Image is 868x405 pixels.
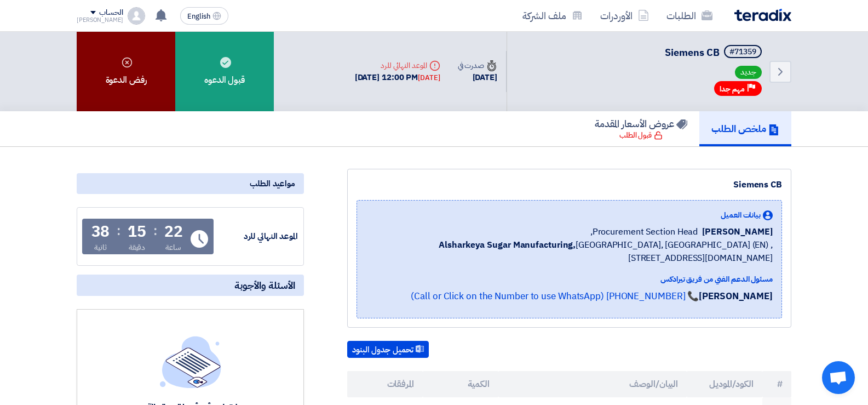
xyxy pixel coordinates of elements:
[619,130,663,141] div: قبول الطلب
[153,221,157,241] div: :
[498,371,687,397] th: البيان/الوصف
[366,273,773,285] div: مسئول الدعم الفني من فريق تيرادكس
[355,60,440,71] div: الموعد النهائي للرد
[91,224,110,239] div: 38
[729,48,756,56] div: #71359
[458,71,497,84] div: [DATE]
[411,289,699,303] a: 📞 [PHONE_NUMBER] (Call or Click on the Number to use WhatsApp)
[591,3,658,28] a: الأوردرات
[822,361,855,394] div: دردشة مفتوحة
[128,224,146,239] div: 15
[357,178,782,191] div: Siemens CB
[699,289,773,303] strong: [PERSON_NAME]
[77,17,123,23] div: [PERSON_NAME]
[175,32,274,111] div: قبول الدعوه
[734,9,791,21] img: Teradix logo
[687,371,762,397] th: الكود/الموديل
[595,117,687,130] h5: عروض الأسعار المقدمة
[164,224,183,239] div: 22
[347,371,423,397] th: المرفقات
[234,279,295,292] span: الأسئلة والأجوبة
[699,111,791,146] a: ملخص الطلب
[180,7,228,25] button: English
[658,3,721,28] a: الطلبات
[165,242,181,253] div: ساعة
[77,32,175,111] div: رفض الدعوة
[720,84,745,94] span: مهم جدا
[117,221,120,241] div: :
[160,336,221,387] img: empty_state_list.svg
[514,3,591,28] a: ملف الشركة
[347,341,429,358] button: تحميل جدول البنود
[418,72,440,83] div: [DATE]
[439,238,576,252] b: Alsharkeya Sugar Manufacturing,
[735,66,762,79] span: جديد
[721,209,761,221] span: بيانات العميل
[711,122,779,135] h5: ملخص الطلب
[458,60,497,71] div: صدرت في
[583,111,699,146] a: عروض الأسعار المقدمة قبول الطلب
[94,242,107,253] div: ثانية
[762,371,791,397] th: #
[187,13,210,20] span: English
[77,173,304,194] div: مواعيد الطلب
[355,71,440,84] div: [DATE] 12:00 PM
[99,8,123,18] div: الحساب
[128,7,145,25] img: profile_test.png
[216,230,298,243] div: الموعد النهائي للرد
[423,371,498,397] th: الكمية
[665,45,764,60] h5: Siemens CB
[702,225,773,238] span: [PERSON_NAME]
[590,225,698,238] span: Procurement Section Head,
[129,242,146,253] div: دقيقة
[665,45,720,60] span: Siemens CB
[366,238,773,265] span: [GEOGRAPHIC_DATA], [GEOGRAPHIC_DATA] (EN) ,[STREET_ADDRESS][DOMAIN_NAME]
